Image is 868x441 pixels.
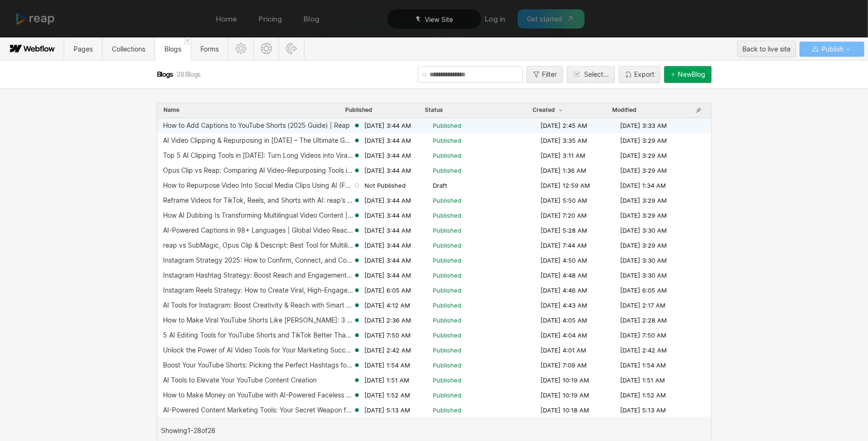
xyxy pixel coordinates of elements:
span: [DATE] 3:44 AM [364,196,411,205]
button: Export [619,66,660,83]
span: Published [433,121,461,130]
span: Showing 1 - 28 of 28 [161,427,215,434]
div: Status [425,106,443,114]
button: Filter [527,66,563,83]
div: Filter [542,71,557,78]
div: Select... [584,71,609,78]
span: Published [433,331,461,339]
div: reap vs SubMagic, Opus Clip & Descript: Best Tool for Multilingual Video Editing [163,242,353,249]
span: [DATE] 7:20 AM [541,211,587,220]
span: [DATE] 3:44 AM [364,211,411,220]
span: [DATE] 1:34 AM [620,181,666,190]
span: Published [433,226,461,235]
span: [DATE] 3:33 AM [620,121,667,130]
div: Instagram Hashtag Strategy: Boost Reach and Engagement the Smart Way [163,272,353,279]
span: [DATE] 4:05 AM [541,316,587,324]
button: Status [424,106,444,114]
button: Modified [612,106,637,114]
span: [DATE] 1:51 AM [364,376,409,384]
span: [DATE] 4:12 AM [364,301,410,309]
div: AI Video Clipping & Repurposing in [DATE] – The Ultimate Guide for Creators [163,137,353,144]
span: [DATE] 3:29 AM [620,166,667,175]
div: How AI Dubbing Is Transforming Multilingual Video Content | reap [163,212,353,219]
span: [DATE] 3:44 AM [364,226,411,235]
div: Reframe Videos for TikTok, Reels, and Shorts with AI: reap’s Auto Reframe Tool [163,197,353,204]
span: Blogs [157,70,175,79]
span: [DATE] 3:44 AM [364,121,411,130]
span: [DATE] 3:30 AM [620,226,667,235]
button: Publish [800,42,864,57]
span: [DATE] 2:45 AM [541,121,587,130]
span: [DATE] 3:29 AM [620,151,667,160]
span: [DATE] 6:05 AM [364,286,411,294]
span: Published [433,211,461,220]
span: Published [345,106,372,114]
span: Published [433,196,461,205]
div: AI-Powered Captions in 98+ Languages | Global Video Reach with reap [163,227,353,234]
span: Publish [820,42,844,56]
span: [DATE] 4:43 AM [541,301,587,309]
span: [DATE] 3:44 AM [364,271,411,279]
span: [DATE] 7:50 AM [364,331,411,339]
span: [DATE] 2:17 AM [620,301,666,309]
div: New Blog [678,71,705,78]
a: Close 'Blogs' tab [184,37,191,44]
span: [DATE] 1:52 AM [620,391,666,399]
span: [DATE] 3:44 AM [364,256,411,265]
span: [DATE] 2:42 AM [620,346,667,354]
span: Pages [74,45,93,53]
span: View Site [425,15,453,23]
span: [DATE] 4:04 AM [541,331,587,339]
div: AI-Powered Content Marketing Tools: Your Secret Weapon for Success [163,406,353,414]
span: Published [433,256,461,265]
span: Published [433,391,461,399]
div: Unlock the Power of AI Video Tools for Your Marketing Success [163,346,353,354]
span: [DATE] 10:18 AM [541,406,589,414]
span: [DATE] 3:44 AM [364,136,411,145]
div: 5 AI Editing Tools for YouTube Shorts and TikTok Better Than CapCut [163,331,353,339]
div: Top 5 AI Clipping Tools in [DATE]: Turn Long Videos into Viral Clips [163,152,353,159]
span: Created [533,106,564,114]
div: How to Make Viral YouTube Shorts Like [PERSON_NAME]: 3 Simple Steps That Work [163,316,353,324]
span: Modified [612,106,637,114]
span: Not Published [364,181,406,190]
div: How to Make Money on YouTube with AI-Powered Faceless Videos [163,391,353,399]
div: How to Add Captions to YouTube Shorts (2025 Guide) | Reap [163,122,350,129]
span: Published [433,241,461,250]
span: [DATE] 4:48 AM [541,271,587,279]
span: [DATE] 4:46 AM [541,286,587,294]
span: Published [433,286,461,294]
span: [DATE] 4:50 AM [541,256,587,265]
div: Export [634,71,654,78]
span: [DATE] 5:50 AM [541,196,587,205]
span: Published [433,151,461,160]
span: [DATE] 10:19 AM [541,391,589,399]
span: [DATE] 1:36 AM [541,166,586,175]
span: Published [433,361,461,369]
button: Created [532,106,565,114]
span: Published [433,316,461,324]
div: Boost Your YouTube Shorts: Picking the Perfect Hashtags for More Views [163,361,353,369]
span: [DATE] 3:29 AM [620,136,667,145]
span: [DATE] 5:28 AM [541,226,587,235]
span: Published [433,376,461,384]
span: [DATE] 3:11 AM [541,151,586,160]
span: [DATE] 7:50 AM [620,331,667,339]
span: [DATE] 7:44 AM [541,241,587,250]
span: [DATE] 4:01 AM [541,346,586,354]
span: 28 Blogs [177,70,200,78]
span: [DATE] 10:19 AM [541,376,589,384]
div: Instagram Strategy 2025: How to Confirm, Connect, and Convert Your Followers [163,257,353,264]
span: Published [433,346,461,354]
span: Published [433,301,461,309]
div: How to Repurpose Video Into Social Media Clips Using AI (Fast & Easy) [163,182,353,189]
span: Blogs [164,45,181,53]
span: Published [433,136,461,145]
button: Name [163,106,180,114]
span: [DATE] 3:30 AM [620,271,667,279]
span: Published [433,166,461,175]
button: Back to live site [737,41,796,57]
button: NewBlog [664,66,712,83]
div: Back to live site [742,42,791,56]
span: [DATE] 7:09 AM [541,361,587,369]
